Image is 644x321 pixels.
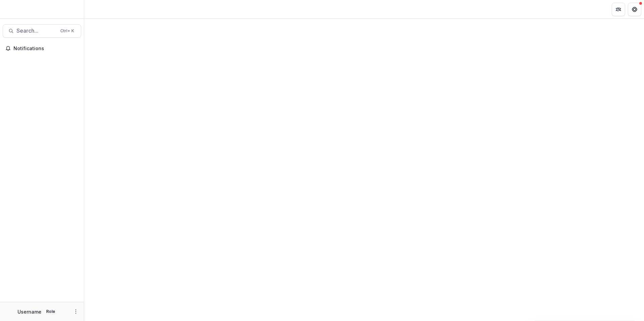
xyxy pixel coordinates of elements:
button: Notifications [3,43,81,54]
div: Ctrl + K [59,27,75,35]
button: Get Help [628,3,641,16]
span: Notifications [13,46,78,51]
nav: breadcrumb [87,4,116,14]
button: More [72,308,80,316]
p: Username [18,308,41,315]
p: Role [44,309,57,315]
button: Search... [3,24,81,38]
span: Search... [17,28,56,34]
button: Partners [612,3,625,16]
